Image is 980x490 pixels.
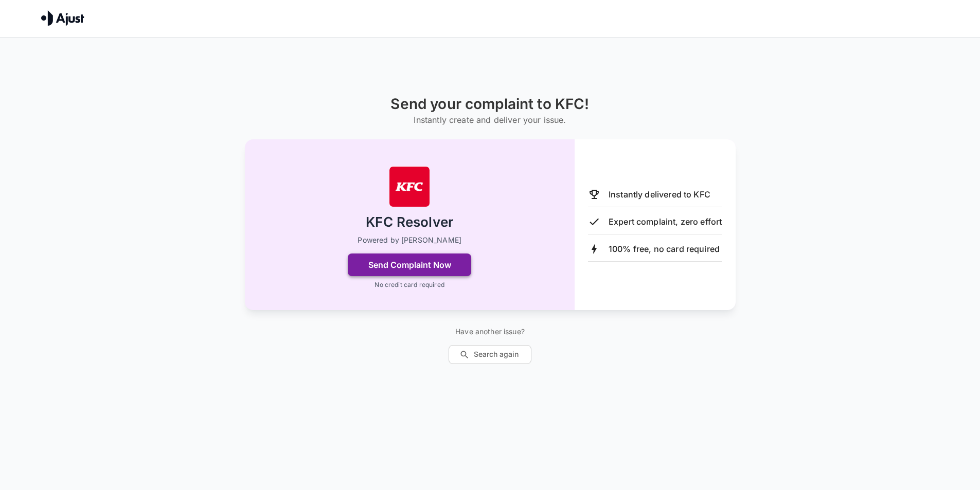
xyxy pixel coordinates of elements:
[609,215,722,228] p: Expert complaint, zero effort
[375,280,444,289] p: No credit card required
[366,213,453,231] h2: KFC Resolver
[348,253,471,276] button: Send Complaint Now
[390,96,589,113] h1: Send your complaint to KFC!
[389,166,430,207] img: KFC
[449,326,531,337] p: Have another issue?
[449,345,531,364] button: Search again
[609,188,710,201] p: Instantly delivered to KFC
[41,10,84,26] img: Ajust
[609,243,720,255] p: 100% free, no card required
[390,113,589,127] h6: Instantly create and deliver your issue.
[358,235,461,245] p: Powered by [PERSON_NAME]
